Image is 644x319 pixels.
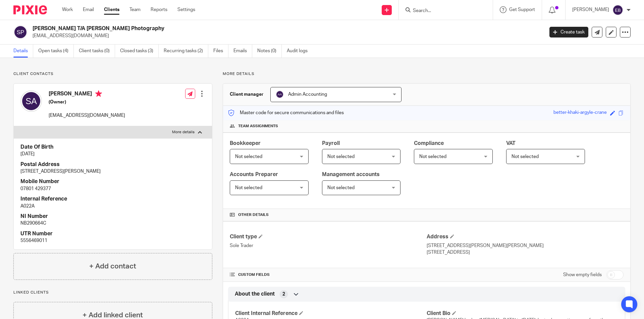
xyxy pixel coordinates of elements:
[235,154,262,159] span: Not selected
[322,172,380,177] span: Management accounts
[549,27,588,37] a: Create task
[230,272,427,277] h4: CUSTOM FIELDS
[33,25,438,32] h2: [PERSON_NAME] T/A [PERSON_NAME] Photography
[172,130,195,135] p: More details
[235,291,275,298] span: About the client
[427,242,624,249] p: [STREET_ADDRESS][PERSON_NAME][PERSON_NAME]
[20,168,205,175] p: [STREET_ADDRESS][PERSON_NAME]
[572,6,609,13] p: [PERSON_NAME]
[427,310,618,317] h4: Client Bio
[20,195,205,203] h4: Internal Reference
[512,154,539,159] span: Not selected
[20,144,205,151] h4: Date Of Birth
[223,71,631,77] p: More details
[287,45,313,58] a: Audit logs
[322,141,340,146] span: Payroll
[62,6,73,13] a: Work
[412,8,473,14] input: Search
[83,6,94,13] a: Email
[230,172,278,177] span: Accounts Preparer
[230,91,264,98] h3: Client manager
[49,99,125,105] h5: (Owner)
[238,212,269,218] span: Other details
[282,291,285,298] span: 2
[20,230,205,237] h4: UTR Number
[230,141,261,146] span: Bookkeeper
[230,242,427,249] p: Sole Trader
[20,151,205,157] p: [DATE]
[20,161,205,168] h4: Postal Address
[89,261,136,271] h4: + Add contact
[509,7,535,12] span: Get Support
[49,112,125,119] p: [EMAIL_ADDRESS][DOMAIN_NAME]
[414,141,444,146] span: Compliance
[20,203,205,210] p: A022A
[419,154,446,159] span: Not selected
[33,32,539,39] p: [EMAIL_ADDRESS][DOMAIN_NAME]
[49,90,125,99] h4: [PERSON_NAME]
[79,45,115,58] a: Client tasks (0)
[20,220,205,227] p: NB290664C
[129,6,141,13] a: Team
[104,6,119,13] a: Clients
[233,45,252,58] a: Emails
[13,290,212,295] p: Linked clients
[235,310,427,317] h4: Client Internal Reference
[506,141,516,146] span: VAT
[327,185,355,190] span: Not selected
[612,5,623,15] img: svg%3E
[20,237,205,244] p: 5556469011
[20,213,205,220] h4: NI Number
[553,109,607,117] div: better-khaki-argyle-crane
[151,6,167,13] a: Reports
[13,71,212,77] p: Client contacts
[20,90,42,112] img: svg%3E
[120,45,159,58] a: Closed tasks (3)
[20,178,205,185] h4: Mobile Number
[563,271,602,278] label: Show empty fields
[228,109,344,116] p: Master code for secure communications and files
[13,45,33,58] a: Details
[177,6,195,13] a: Settings
[257,45,282,58] a: Notes (0)
[427,249,624,256] p: [STREET_ADDRESS]
[238,124,278,129] span: Team assignments
[288,92,327,97] span: Admin Accounting
[327,154,355,159] span: Not selected
[427,233,624,240] h4: Address
[235,185,262,190] span: Not selected
[164,45,208,58] a: Recurring tasks (2)
[95,90,102,97] i: Primary
[13,25,28,39] img: svg%3E
[13,5,47,14] img: Pixie
[276,90,284,98] img: svg%3E
[230,233,427,240] h4: Client type
[38,45,74,58] a: Open tasks (4)
[20,185,205,192] p: 07801 429377
[213,45,228,58] a: Files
